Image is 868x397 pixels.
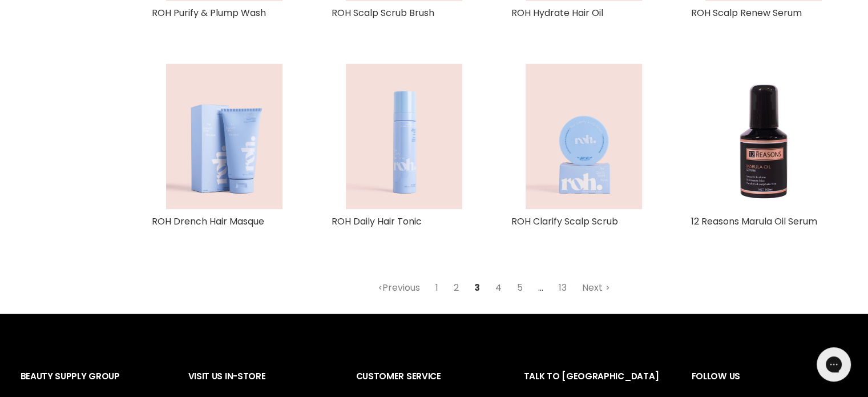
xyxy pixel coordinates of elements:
[552,278,573,298] a: 13
[468,278,486,298] span: 3
[526,64,642,210] img: ROH Clarify Scalp Scrub
[429,278,445,298] a: 1
[152,64,297,210] a: ROH Drench Hair Masque
[691,64,837,210] img: 12 Reasons Marula Oil Serum
[489,278,508,298] a: 4
[576,278,616,298] a: Next
[691,215,817,228] a: 12 Reasons Marula Oil Serum
[372,278,426,298] a: Previous
[166,64,282,210] img: ROH Drench Hair Masque
[346,64,462,210] img: ROH Daily Hair Tonic
[691,6,802,19] a: ROH Scalp Renew Serum
[511,278,529,298] a: 5
[332,215,422,228] a: ROH Daily Hair Tonic
[511,6,603,19] a: ROH Hydrate Hair Oil
[532,278,550,298] span: ...
[332,64,477,210] a: ROH Daily Hair Tonic
[152,6,266,19] a: ROH Purify & Plump Wash
[152,215,264,228] a: ROH Drench Hair Masque
[811,343,857,386] iframe: Gorgias live chat messenger
[511,215,618,228] a: ROH Clarify Scalp Scrub
[447,278,465,298] a: 2
[332,6,434,19] a: ROH Scalp Scrub Brush
[511,64,657,210] a: ROH Clarify Scalp Scrub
